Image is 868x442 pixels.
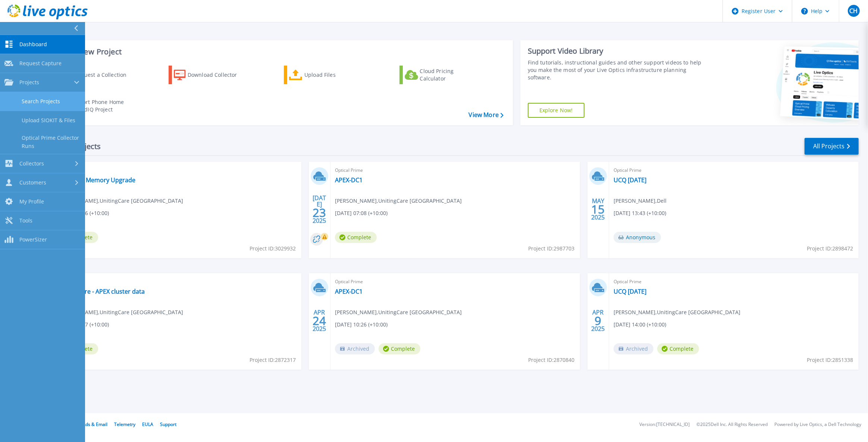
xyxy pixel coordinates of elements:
a: Download Collector [169,66,252,84]
a: View More [469,111,504,119]
div: APR 2025 [312,307,326,334]
div: [DATE] 2025 [312,196,326,223]
span: Archived [614,343,654,354]
a: APEX-DC1 [335,288,363,295]
div: Request a Collection [74,67,134,82]
a: Explore Now! [528,103,585,118]
span: [PERSON_NAME] , UnitingCare [GEOGRAPHIC_DATA] [335,308,462,316]
div: Find tutorials, instructional guides and other support videos to help you make the most of your L... [528,59,702,81]
span: [PERSON_NAME] , UnitingCare [GEOGRAPHIC_DATA] [335,197,462,205]
span: 9 [595,318,601,324]
span: My Profile [19,198,44,205]
div: MAY 2025 [591,196,605,223]
a: APEX-DC1 [335,176,363,184]
span: Complete [657,343,699,354]
li: Version: [TECHNICAL_ID] [639,422,690,427]
span: Tools [19,217,32,224]
li: © 2025 Dell Inc. All Rights Reserved [696,422,768,427]
span: Dashboard [19,41,47,48]
div: APR 2025 [591,307,605,334]
a: Upload Files [284,66,367,84]
span: Complete [335,232,377,243]
span: Complete [379,343,420,354]
div: Import Phone Home CloudIQ Project [73,98,131,113]
a: Cloud Pricing Calculator [399,66,483,84]
span: Collectors [19,160,44,167]
span: Project ID: 2987703 [528,244,574,253]
span: Request Capture [19,60,62,67]
span: Project ID: 3029932 [250,244,296,253]
span: Project ID: 2872317 [250,356,296,364]
a: EULA [142,421,153,427]
span: Optical Prime [56,278,297,286]
span: Optical Prime [614,166,854,174]
span: [PERSON_NAME] , UnitingCare [GEOGRAPHIC_DATA] [56,308,183,316]
span: [PERSON_NAME] , UnitingCare [GEOGRAPHIC_DATA] [614,308,740,316]
span: Customers [19,179,46,186]
span: Optical Prime [56,166,297,174]
span: CH [849,8,858,14]
span: 24 [313,318,326,324]
span: [DATE] 10:26 (+10:00) [335,321,388,329]
span: Projects [19,79,39,86]
h3: Start a New Project [53,48,503,56]
div: Support Video Library [528,46,702,56]
span: [DATE] 14:00 (+10:00) [614,321,666,329]
span: [PERSON_NAME] , UnitingCare [GEOGRAPHIC_DATA] [56,197,183,205]
a: UCQ [DATE] [614,176,646,184]
a: UCQ_Post Memory Upgrade [56,176,135,184]
span: Optical Prime [614,278,854,286]
span: [DATE] 07:08 (+10:00) [335,209,388,217]
li: Powered by Live Optics, a Dell Technology [774,422,861,427]
a: All Projects [805,138,859,155]
span: Optical Prime [335,278,576,286]
span: 15 [591,206,605,212]
a: Request a Collection [53,66,136,84]
a: Telemetry [114,421,135,427]
span: Optical Prime [335,166,576,174]
span: Project ID: 2898472 [807,244,853,253]
div: Download Collector [188,67,247,82]
div: Cloud Pricing Calculator [420,67,480,82]
span: Project ID: 2851338 [807,356,853,364]
span: Anonymous [614,232,661,243]
a: Support [160,421,176,427]
span: PowerSizer [19,236,47,243]
span: [PERSON_NAME] , Dell [614,197,667,205]
div: Upload Files [304,67,364,82]
a: UCQ [DATE] [614,288,646,295]
span: Project ID: 2870840 [528,356,574,364]
span: Archived [335,343,375,354]
span: [DATE] 13:43 (+10:00) [614,209,666,217]
a: Uniting care - APEX cluster data [56,288,145,295]
span: 23 [313,209,326,216]
a: Ads & Email [82,421,107,427]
